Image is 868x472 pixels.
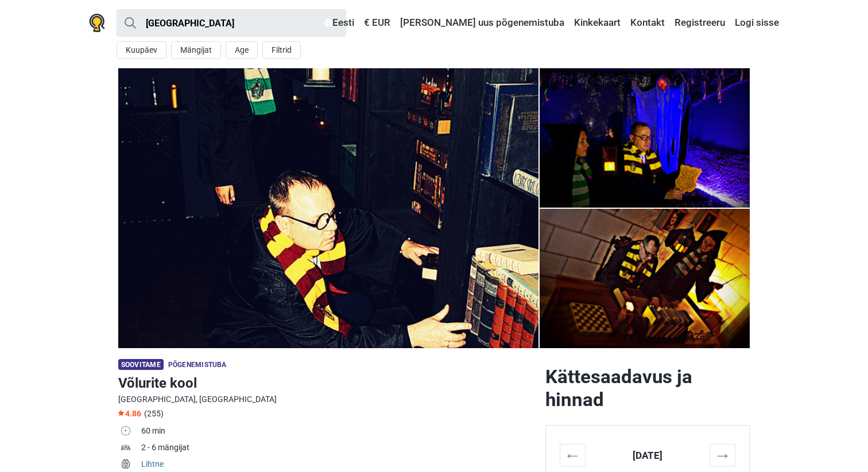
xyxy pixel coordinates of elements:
button: Age [226,41,258,59]
a: Võlurite kool photo 4 [540,209,750,348]
a: Eesti [321,13,357,33]
th: ← [560,444,586,466]
span: 4.86 [118,409,141,418]
input: proovi “Tallinn” [117,9,346,37]
a: € EUR [361,13,393,33]
h1: Võlurite kool [118,373,536,393]
button: Mängijat [171,41,221,59]
span: (255) [144,409,164,418]
th: → [710,444,735,466]
a: Lihtne [141,459,164,469]
button: Kuupäev [117,41,166,59]
img: Eesti [324,19,332,27]
a: Võlurite kool photo 3 [540,68,750,208]
a: Kinkekaart [571,13,623,33]
a: Logi sisse [732,13,779,33]
a: Võlurite kool photo 8 [118,68,538,348]
span: Soovitame [118,359,164,370]
a: Kontakt [627,13,668,33]
button: Filtrid [262,41,301,59]
img: Võlurite kool photo 9 [118,68,538,348]
td: 60 min [141,424,536,440]
td: 2 - 6 mängijat [141,440,536,457]
div: [GEOGRAPHIC_DATA], [GEOGRAPHIC_DATA] [118,393,536,405]
img: Star [118,410,124,416]
h2: Kättesaadavus ja hinnad [545,365,750,411]
span: Põgenemistuba [168,361,227,369]
th: [DATE] [585,444,710,466]
a: Registreeru [672,13,728,33]
img: Võlurite kool photo 5 [540,209,750,348]
img: Nowescape logo [89,14,105,32]
img: Võlurite kool photo 4 [540,68,750,208]
a: [PERSON_NAME] uus põgenemistuba [397,13,567,33]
